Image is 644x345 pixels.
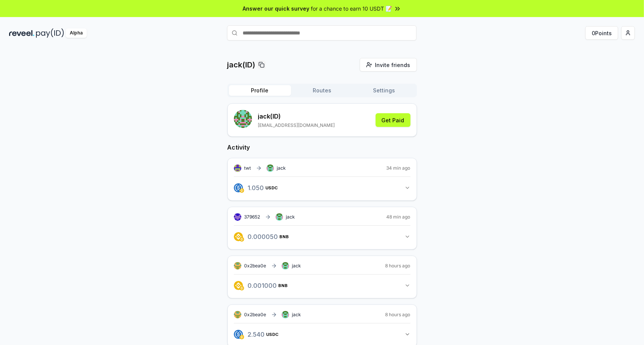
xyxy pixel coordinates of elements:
p: jack(ID) [227,59,255,70]
span: twt [244,165,251,171]
button: Profile [229,85,291,96]
img: logo.png [234,330,243,339]
button: 0.000050BNB [234,230,411,243]
span: 0x2bea0e [244,263,266,269]
img: logo.png [240,286,244,290]
span: 48 min ago [387,214,411,220]
span: jack [286,214,295,220]
button: Invite friends [360,58,417,72]
img: pay_id [36,28,64,38]
img: logo.png [240,237,244,242]
span: 8 hours ago [385,263,411,269]
button: Routes [291,85,353,96]
span: jack [292,312,301,318]
h2: Activity [227,143,417,152]
span: Invite friends [375,61,411,69]
span: jack [292,263,301,269]
img: logo.png [240,335,244,339]
img: logo.png [234,281,243,290]
span: BNB [279,283,288,288]
img: logo.png [240,188,244,193]
button: 0Points [585,26,618,40]
button: 1.050USDC [234,181,411,194]
span: 8 hours ago [385,312,411,318]
button: Get Paid [376,113,411,127]
img: logo.png [234,183,243,192]
div: Alpha [66,28,87,38]
button: Settings [353,85,415,96]
img: reveel_dark [9,28,34,38]
span: 0x2bea0e [244,312,266,317]
button: 0.001000BNB [234,279,411,292]
p: [EMAIL_ADDRESS][DOMAIN_NAME] [258,122,335,128]
img: logo.png [234,232,243,241]
button: 2.540USDC [234,328,411,341]
span: Answer our quick survey [243,5,310,12]
span: jack [277,165,286,171]
span: for a chance to earn 10 USDT 📝 [311,5,392,12]
span: 34 min ago [387,165,411,171]
p: jack (ID) [258,112,335,121]
span: 379652 [244,214,260,220]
